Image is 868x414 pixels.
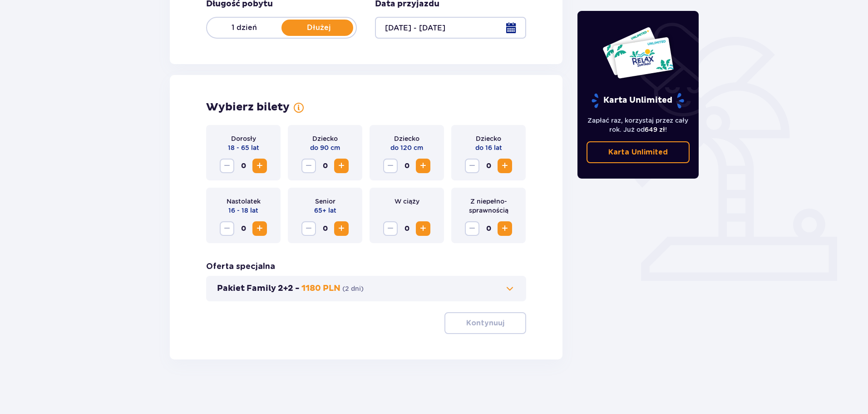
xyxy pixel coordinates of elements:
span: 0 [399,221,414,236]
h2: Wybierz bilety [206,100,290,114]
p: Dorosły [231,134,256,143]
button: Zwiększ [416,221,430,236]
button: Zmniejsz [465,221,479,236]
span: 0 [481,159,496,173]
button: Zwiększ [334,159,349,173]
button: Zwiększ [252,221,267,236]
p: Senior [315,197,335,206]
p: Nastolatek [227,197,261,206]
button: Zmniejsz [301,221,316,236]
button: Zwiększ [416,159,430,173]
p: do 90 cm [310,143,340,152]
button: Pakiet Family 2+2 -1180 PLN(2 dni) [217,283,515,294]
p: 18 - 65 lat [228,143,259,152]
a: Karta Unlimited [587,141,690,163]
span: 0 [399,159,414,173]
p: Kontynuuj [466,318,504,328]
span: 0 [236,221,251,236]
button: Zwiększ [334,221,349,236]
span: 649 zł [645,126,665,133]
img: Dwie karty całoroczne do Suntago z napisem 'UNLIMITED RELAX', na białym tle z tropikalnymi liśćmi... [602,26,674,79]
p: Z niepełno­sprawnością [459,197,518,215]
p: 1180 PLN [301,283,340,294]
p: Zapłać raz, korzystaj przez cały rok. Już od ! [587,116,690,134]
p: Karta Unlimited [608,147,668,157]
p: 1 dzień [207,23,281,33]
span: 0 [318,221,332,236]
span: 0 [318,159,332,173]
p: do 16 lat [475,143,502,152]
button: Zwiększ [498,159,512,173]
p: Dziecko [476,134,501,143]
button: Zmniejsz [220,221,234,236]
button: Zwiększ [498,221,512,236]
p: ( 2 dni ) [342,284,364,293]
p: W ciąży [395,197,419,206]
p: Pakiet Family 2+2 - [217,283,300,294]
p: do 120 cm [390,143,423,152]
button: Zmniejsz [383,159,398,173]
button: Zmniejsz [465,159,479,173]
h3: Oferta specjalna [206,261,275,272]
p: Karta Unlimited [591,93,685,109]
button: Zmniejsz [383,221,398,236]
p: Dłużej [281,23,356,33]
p: Dziecko [394,134,419,143]
p: 16 - 18 lat [228,206,258,215]
button: Zmniejsz [301,159,316,173]
p: Dziecko [312,134,338,143]
p: 65+ lat [314,206,336,215]
span: 0 [481,221,496,236]
span: 0 [236,159,251,173]
button: Zmniejsz [220,159,234,173]
button: Kontynuuj [444,312,526,334]
button: Zwiększ [252,159,267,173]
